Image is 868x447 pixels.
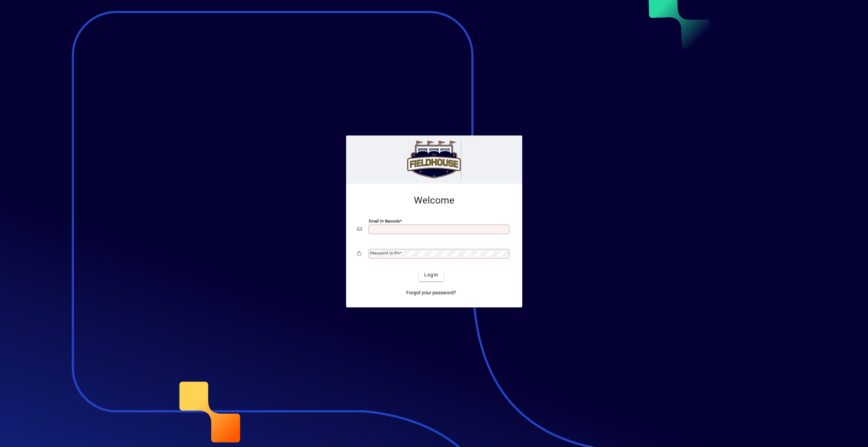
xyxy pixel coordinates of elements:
mat-label: Password or Pin [370,251,400,255]
mat-label: Email or Barcode [369,218,400,223]
a: Forgot your password? [404,287,459,299]
h2: Welcome [357,195,511,206]
span: Login [424,271,438,279]
span: Forgot your password? [406,289,456,296]
button: Login [419,269,444,281]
